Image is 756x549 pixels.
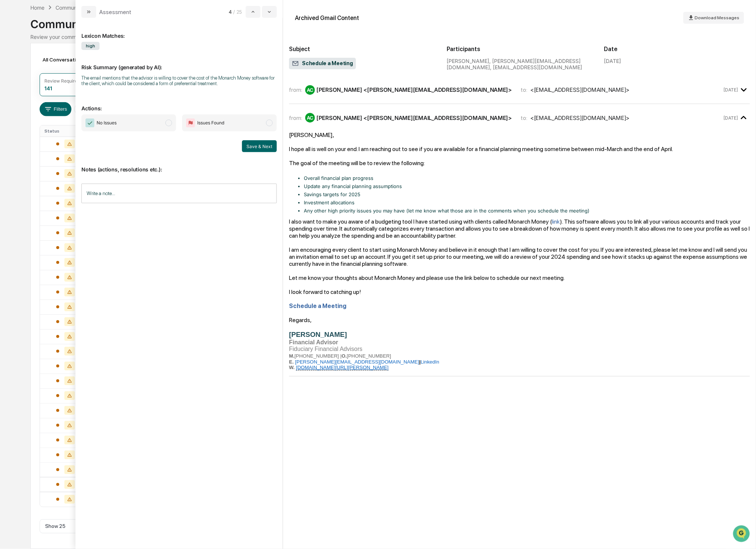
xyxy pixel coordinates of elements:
[289,317,750,324] div: Regards,
[683,12,744,24] button: Download Messages
[295,359,420,365] a: [PERSON_NAME][EMAIL_ADDRESS][DOMAIN_NAME]
[316,86,512,93] div: [PERSON_NAME] <[PERSON_NAME][EMAIL_ADDRESS][DOMAIN_NAME]>
[521,114,527,121] span: to:
[15,93,48,101] span: Preclearance
[25,57,121,64] div: Start new chat
[197,119,224,127] span: Issues Found
[289,274,750,281] div: Let me know your thoughts about Monarch Money and please use the link below to schedule our next ...
[56,4,115,11] div: Communications Archive
[81,75,277,86] div: The email mentions that the advisor is willing to cover the cost of the Monarch Money software fo...
[305,113,315,123] div: AC
[732,525,752,545] iframe: Open customer support
[242,140,277,152] button: Save & Next
[295,14,359,21] div: Archived Gmail Content
[74,125,90,131] span: Pylon
[723,115,738,121] time: Thursday, March 13, 2025 at 4:04:58 PM
[126,59,135,68] button: Start new chat
[44,85,52,91] div: 141
[289,353,295,359] strong: M.
[604,58,621,64] div: [DATE]
[304,174,750,182] li: Overall financial plan progress
[604,46,750,53] h2: Date
[530,86,629,93] div: <[EMAIL_ADDRESS][DOMAIN_NAME]>
[289,46,435,53] h2: Subject
[289,359,294,365] strong: E.
[289,246,750,267] div: I am encouraging every client to start using Monarch Money and believe in it enough that I am wil...
[7,94,13,100] div: 🖐️
[289,114,302,121] span: from:
[15,107,47,115] span: Data Lookup
[229,9,232,15] span: 4
[447,58,592,70] div: [PERSON_NAME], [PERSON_NAME][EMAIL_ADDRESS][DOMAIN_NAME], [EMAIL_ADDRESS][DOMAIN_NAME]
[342,353,347,359] strong: O.
[289,331,347,338] b: [PERSON_NAME]
[81,42,100,50] span: high
[723,87,738,93] time: Thursday, March 13, 2025 at 4:04:58 PM
[316,114,512,121] div: [PERSON_NAME] <[PERSON_NAME][EMAIL_ADDRESS][DOMAIN_NAME]>
[304,183,750,190] li: Update any financial planning assumptions
[289,365,295,370] strong: W.
[99,9,131,16] div: Assessment
[4,104,50,118] a: 🔎Data Lookup
[186,118,195,127] img: Flag
[289,346,362,352] span: Fiduciary Financial Advisors
[54,94,60,100] div: 🗄️
[233,9,244,15] span: / 25
[292,60,353,67] span: Schedule a Meeting
[289,145,750,153] div: I hope all is well on your end. I am reaching out to see if you are available for a financial pla...
[521,86,527,93] span: to:
[7,108,13,114] div: 🔎
[304,207,750,214] li: Any other high priority issues you may have (let me know what those are in the comments when you ...
[81,96,277,111] p: Actions:
[74,102,135,116] button: Date:[DATE] - [DATE]
[7,16,135,27] p: How can we help?
[40,125,91,137] th: Status
[304,199,750,206] li: Investment allocations
[530,114,629,121] div: <[EMAIL_ADDRESS][DOMAIN_NAME]>
[25,64,94,70] div: We're available if you need us!
[40,54,95,66] div: All Conversations
[289,160,750,167] div: The goal of the meeting will be to review the following:
[289,86,302,93] span: from:
[81,24,277,39] div: Lexicon Matches:
[289,339,338,345] strong: Financial Advisor
[419,359,421,365] strong: |
[97,119,117,127] span: No Issues
[695,15,740,20] span: Download Messages
[30,4,44,11] div: Home
[30,11,726,31] div: Communications Archive
[421,359,439,365] a: LinkedIn
[447,46,592,53] h2: Participants
[305,85,315,95] div: AC
[81,157,277,173] p: Notes (actions, resolutions etc.):
[52,125,90,131] a: Powered byPylon
[51,90,95,104] a: 🗄️Attestations
[552,218,560,225] a: link
[289,353,391,359] span: [PHONE_NUMBER] | [PHONE_NUMBER]
[85,118,94,127] img: Checkmark
[4,90,51,104] a: 🖐️Preclearance
[289,288,750,295] div: I look forward to catching up!
[81,55,277,70] p: Risk Summary (generated by AI):
[61,93,92,101] span: Attestations
[289,302,346,309] a: Schedule a Meeting
[7,57,21,70] img: 1746055101610-c473b297-6a78-478c-a979-82029cc54cd1
[296,365,389,370] a: [DOMAIN_NAME][URL][PERSON_NAME]
[44,78,80,84] div: Review Required
[30,34,726,40] div: Review your communication records across channels
[289,131,750,138] div: [PERSON_NAME],
[289,218,750,239] div: I also want to make you aware of a budgeting tool I have started using with clients called Monarc...
[40,102,72,116] button: Filters
[304,191,750,198] li: Savings targets for 2025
